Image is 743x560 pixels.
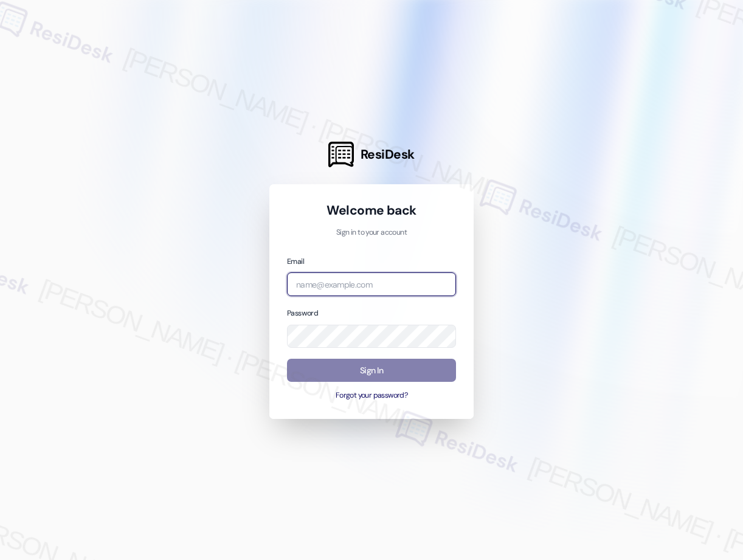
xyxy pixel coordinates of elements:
label: Email [287,257,304,266]
span: ResiDesk [361,146,415,163]
button: Forgot your password? [287,390,456,401]
input: name@example.com [287,272,456,296]
label: Password [287,308,318,318]
button: Sign In [287,359,456,382]
h1: Welcome back [287,202,456,219]
img: ResiDesk Logo [328,142,354,167]
p: Sign in to your account [287,227,456,238]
